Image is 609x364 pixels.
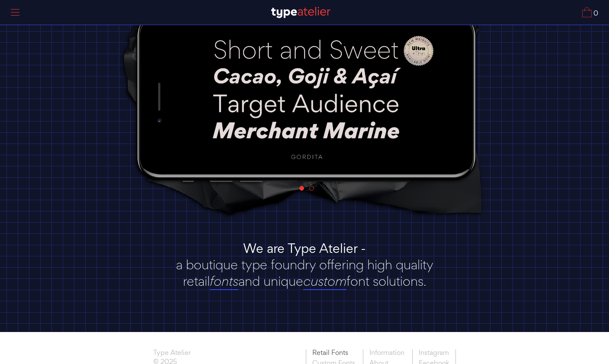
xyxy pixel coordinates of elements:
a: 2 [309,186,314,191]
a: Information [363,349,410,358]
a: Retail Fonts [306,349,361,358]
img: Cart_Icon.svg [582,7,592,17]
span: 0 [592,10,598,17]
a: Instagram [412,349,456,358]
a: Type Atelier [153,349,191,359]
a: fonts [210,273,238,290]
a: custom [303,273,346,290]
p: a boutique type foundry offering high quality retail and unique font solutions. [164,256,445,289]
img: Gordita [179,24,435,168]
strong: We are Type Atelier - [243,239,366,257]
img: TA_Logo.svg [271,7,330,18]
a: 1 [299,186,304,191]
a: 0 [582,7,598,17]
